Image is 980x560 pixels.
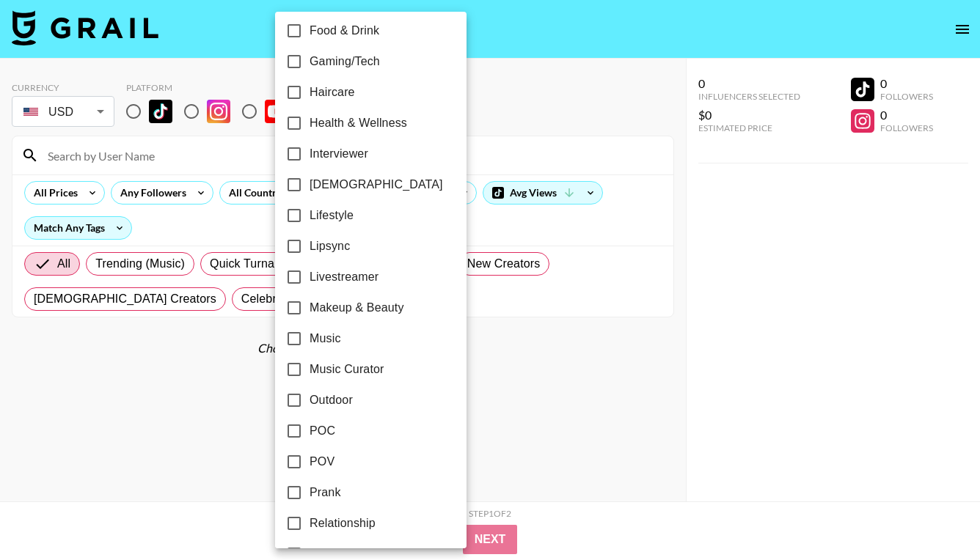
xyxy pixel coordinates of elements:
[310,299,404,317] span: Makeup & Beauty
[907,487,962,542] iframe: Drift Widget Chat Controller
[310,237,350,255] span: Lipsync
[310,53,380,70] span: Gaming/Tech
[310,330,341,347] span: Music
[310,114,407,132] span: Health & Wellness
[310,176,443,194] span: [DEMOGRAPHIC_DATA]
[310,145,368,163] span: Interviewer
[310,391,353,409] span: Outdoor
[310,484,341,501] span: Prank
[310,453,334,471] span: POV
[310,422,335,440] span: POC
[310,84,355,101] span: Haircare
[310,361,384,378] span: Music Curator
[310,268,379,286] span: Livestreamer
[310,22,379,40] span: Food & Drink
[310,207,354,224] span: Lifestyle
[310,515,376,532] span: Relationship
